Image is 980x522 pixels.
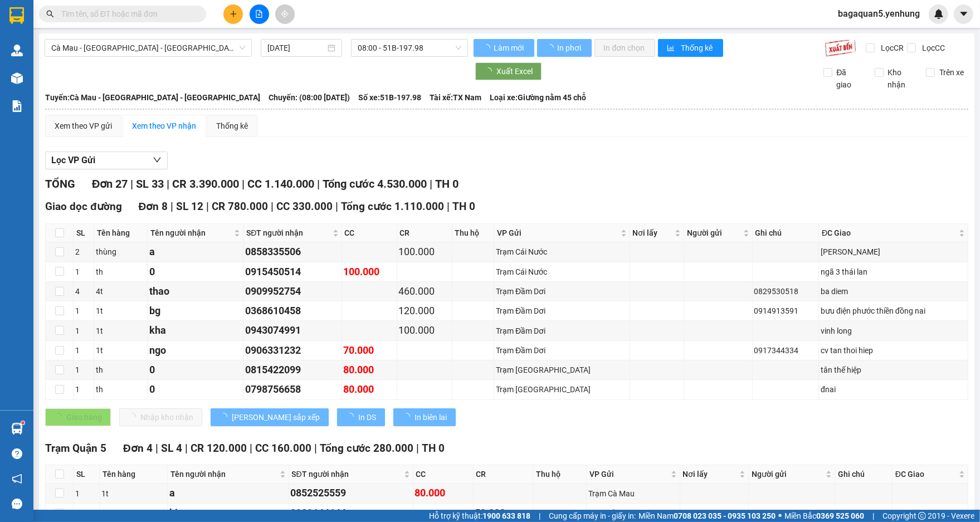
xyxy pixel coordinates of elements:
span: Chuyến: (08:00 [DATE]) [269,91,350,104]
button: In biên lai [393,408,456,426]
span: loading [346,413,358,421]
td: 0915450514 [243,262,342,282]
span: plus [230,10,237,18]
div: 100.000 [399,244,450,260]
div: Trạm Đầm Dơi [496,305,627,317]
span: VP Gửi [589,468,668,480]
div: 0917344334 [754,344,817,357]
img: warehouse-icon [11,423,23,435]
span: Đơn 4 [123,442,153,455]
span: SL 4 [161,442,182,455]
div: 0914913591 [754,305,817,317]
div: 0368610458 [245,303,339,319]
span: Đơn 27 [92,177,128,191]
span: 08:00 - 51B-197.98 [358,40,461,56]
span: SĐT người nhận [292,468,402,480]
span: loading [482,44,492,52]
div: Trạm Cà Mau [588,487,677,500]
div: 1t [101,487,165,500]
td: 0798756658 [243,380,342,399]
div: thùng [96,246,145,258]
span: [PERSON_NAME] sắp xếp [232,411,320,423]
div: 1 [75,487,97,500]
div: thao [149,284,241,299]
span: Miền Nam [638,510,776,522]
div: ngã 3 thái lan [821,266,966,278]
div: 460.000 [399,284,450,299]
span: | [447,200,450,213]
td: Trạm Phú Tân [494,380,630,399]
div: ngo [149,343,241,358]
span: message [12,499,22,509]
div: a [169,485,287,501]
span: | [317,177,320,191]
td: Nhà xe Yến Hùng [6,35,172,51]
button: [PERSON_NAME] sắp xếp [211,408,329,426]
span: ⚪️ [778,514,782,518]
span: | [430,177,432,191]
div: 100.000 [344,264,395,280]
div: Trạm [GEOGRAPHIC_DATA] [496,364,627,376]
div: 0815422099 [245,362,339,378]
button: Xuất Excel [475,62,542,80]
span: Cà Mau - Sài Gòn - Đồng Nai [51,40,245,56]
div: 2 [75,246,92,258]
div: 100.000 [399,323,450,338]
span: Số xe: 51B-197.98 [358,91,421,104]
div: Trạm Cái Nước [496,266,627,278]
span: down [153,155,162,164]
button: In đơn chọn [594,39,655,57]
span: | [242,177,245,191]
div: th [96,266,145,278]
div: 0829530518 [754,285,817,297]
div: Thống kê [216,120,248,132]
td: 0852525559 [289,484,413,503]
div: 1t [96,344,145,357]
b: Tuyến: Cà Mau - [GEOGRAPHIC_DATA] - [GEOGRAPHIC_DATA] [45,93,260,102]
span: CR 3.390.000 [172,177,239,191]
span: | [335,200,338,213]
button: caret-down [954,4,973,24]
span: Cung cấp máy in - giấy in: [549,510,636,522]
span: ĐC Giao [822,227,957,239]
button: In phơi [537,39,592,57]
input: Tìm tên, số ĐT hoặc mã đơn [61,8,193,20]
span: CC 330.000 [276,200,333,213]
span: Người gửi [687,227,740,239]
div: 0852525559 [291,485,411,501]
div: 1 [75,305,92,317]
strong: 0708 023 035 - 0935 103 250 [674,511,776,520]
th: Ghi chú [753,224,820,242]
span: | [170,200,173,213]
button: bar-chartThống kê [658,39,723,57]
div: đnai [821,383,966,396]
span: loading [402,413,415,421]
div: 0906331232 [245,343,339,358]
span: Tài xế: TX Nam [430,91,481,104]
div: Trạm Cái Nước [496,246,627,258]
div: 0909952754 [245,284,339,299]
div: 1t [96,305,145,317]
span: copyright [918,512,926,520]
div: 0 [149,264,241,280]
span: SĐT người nhận [246,227,330,239]
span: Nơi lấy [683,468,738,480]
button: plus [223,4,243,24]
td: a [168,484,289,503]
th: Tên hàng [94,224,148,242]
div: ba diem [821,285,966,297]
td: Trạm Cái Nước [494,242,630,262]
div: Xem theo VP nhận [132,120,196,132]
td: kha [148,321,243,340]
img: warehouse-icon [11,72,23,84]
td: a [148,242,243,262]
div: vinh long [821,325,966,337]
div: 80.000 [344,382,395,397]
span: search [46,10,54,18]
td: Trạm Cái Nước [494,262,630,282]
span: In biên lai [415,411,447,423]
button: Giao hàng [45,408,111,426]
div: a [149,244,241,260]
button: Nhập kho nhận [119,408,202,426]
td: 0858335506 [243,242,342,262]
